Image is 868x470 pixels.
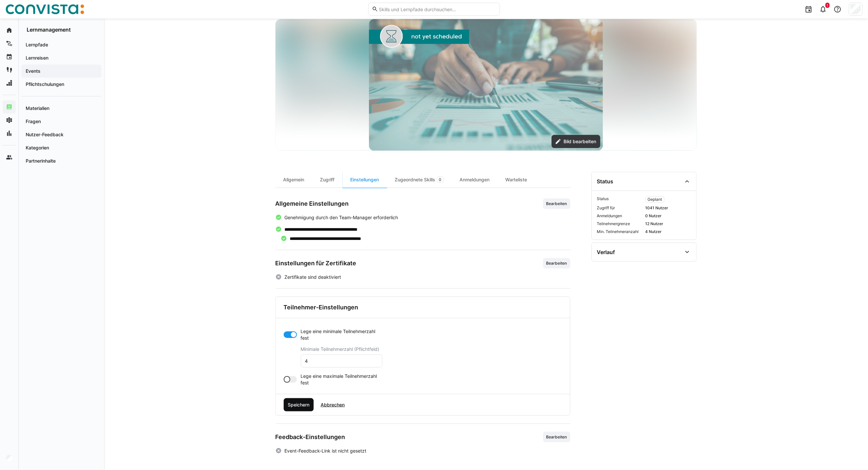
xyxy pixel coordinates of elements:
span: 1 [827,3,829,7]
button: Bearbeiten [543,432,570,442]
button: Bearbeiten [543,258,570,269]
p: Event-Feedback-Link ist nicht gesetzt [284,448,366,454]
span: 1041 Nutzer [645,205,691,211]
span: Teilnehmergrenze [597,221,643,226]
span: Bearbeiten [546,201,568,206]
div: Zugeordnete Skills [387,172,452,188]
div: Status [597,178,614,185]
div: Allgemein [276,172,312,188]
button: Speichern [284,398,314,411]
span: 12 Nutzer [645,221,691,226]
span: Bild bearbeiten [563,138,597,145]
span: 0 Nutzer [645,213,691,219]
div: Verlauf [597,249,615,255]
div: Zugriff [312,172,343,188]
p: Genehmigung durch den Team-Manager erforderlich [284,214,398,221]
button: Bild bearbeiten [552,135,600,148]
span: 4 Nutzer [645,229,691,234]
span: Lege eine maximale Teilnehmerzahl fest [301,373,382,386]
span: Minimale Teilnehmerzahl (Pflichtfeld) [301,347,380,352]
div: Anmeldungen [452,172,498,188]
span: Bearbeiten [546,434,568,440]
div: Einstellungen [343,172,387,188]
span: Bearbeiten [546,261,568,266]
input: Skills und Lernpfade durchsuchen… [378,6,496,12]
span: Geplant [648,197,662,202]
button: Bearbeiten [543,198,570,209]
span: Speichern [287,402,310,408]
span: 0 [439,177,442,182]
span: Zugriff für [597,205,643,211]
span: Status [597,196,643,203]
span: Min. Teilnehmeranzahl [597,229,643,234]
h3: Teilnehmer-Einstellungen [284,304,358,311]
div: Warteliste [498,172,535,188]
h3: Einstellungen für Zertifikate [276,260,356,267]
h3: Feedback-Einstellungen [276,433,345,441]
h3: Allgemeine Einstellungen [276,200,349,207]
button: Abbrechen [316,398,349,411]
span: Zertifikate sind deaktiviert [284,274,341,280]
span: Abbrechen [320,402,346,408]
span: Anmeldungen [597,213,643,219]
span: Lege eine minimale Teilnehmerzahl fest [301,328,382,341]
